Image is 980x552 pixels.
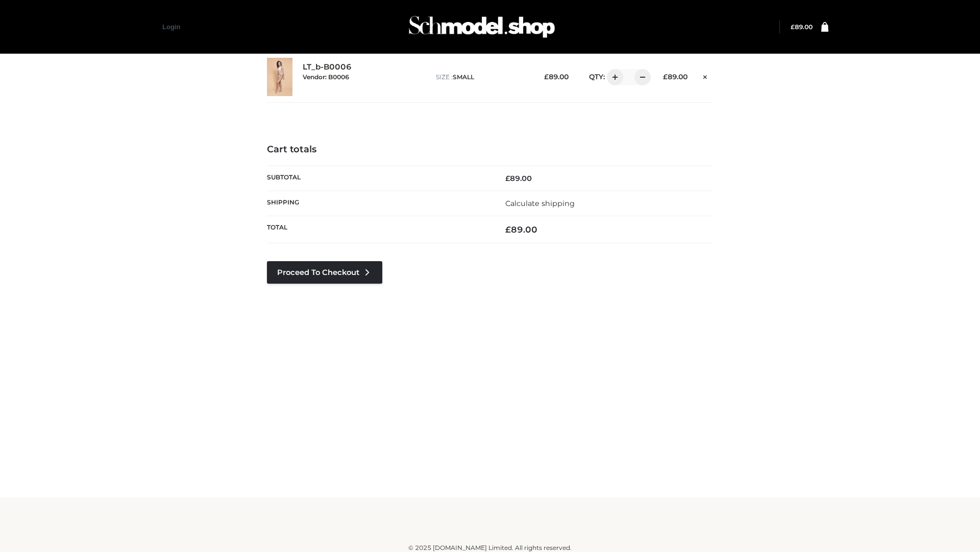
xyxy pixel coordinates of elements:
a: £89.00 [791,23,813,31]
th: Shipping [267,191,490,216]
bdi: 89.00 [544,73,569,81]
bdi: 89.00 [505,224,537,235]
a: Remove this item [698,69,713,82]
span: £ [544,73,549,81]
th: Total [267,216,490,243]
span: £ [505,224,511,235]
span: SMALL [453,73,474,81]
p: size : [436,73,528,82]
span: £ [505,174,510,183]
span: £ [791,23,795,31]
img: Schmodel Admin 964 [405,7,558,47]
a: Proceed to Checkout [267,261,382,284]
span: £ [663,73,668,81]
div: LT_b-B0006 [303,62,426,91]
bdi: 89.00 [663,73,688,81]
bdi: 89.00 [791,23,813,31]
a: Login [162,23,180,31]
h4: Cart totals [267,144,713,155]
a: Calculate shipping [505,199,575,208]
bdi: 89.00 [505,174,532,183]
th: Subtotal [267,166,490,191]
div: QTY: [579,69,647,85]
small: Vendor: B0006 [303,73,349,81]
